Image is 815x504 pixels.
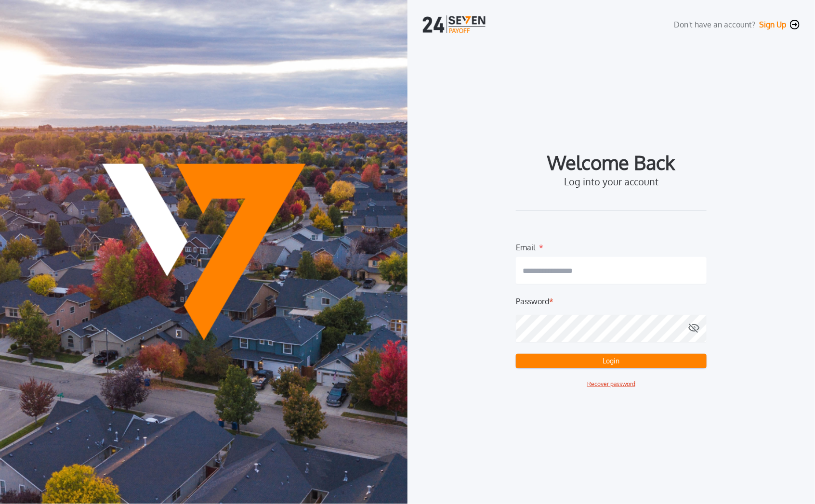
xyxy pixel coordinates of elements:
[759,20,786,29] button: Sign Up
[674,19,755,30] label: Don't have an account?
[516,296,549,307] label: Password
[516,315,707,342] input: Password*
[516,242,535,249] label: Email
[102,164,306,340] img: Payoff
[423,15,487,33] img: logo
[688,315,700,342] button: Password*
[790,20,800,29] img: navigation-icon
[587,380,635,388] button: Recover password
[516,354,707,368] button: Login
[548,155,675,170] label: Welcome Back
[564,176,658,187] label: Log into your account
